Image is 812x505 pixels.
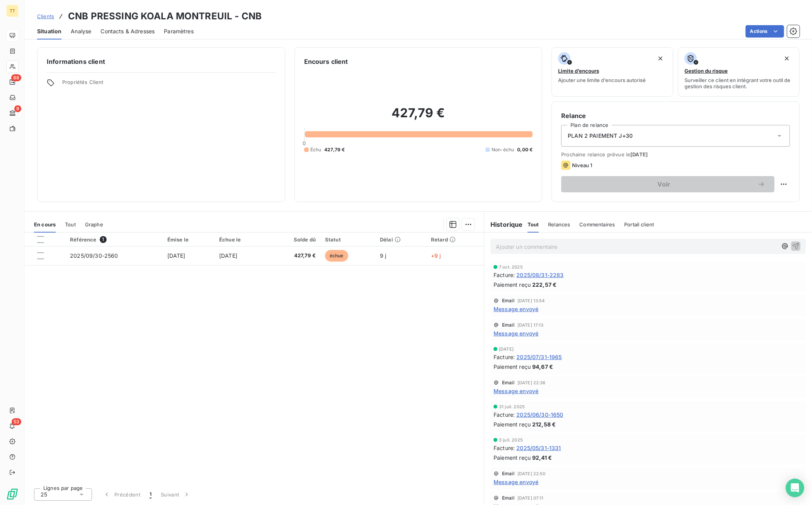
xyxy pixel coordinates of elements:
[310,146,322,153] span: Échu
[494,305,538,313] span: Message envoyé
[516,411,563,419] span: 2025/06/30-1650
[561,111,790,120] h6: Relance
[164,27,194,35] span: Paramètres
[167,252,186,259] span: [DATE]
[684,77,793,89] span: Surveiller ce client en intégrant votre outil de gestion des risques client.
[516,353,562,361] span: 2025/07/31-1965
[502,496,514,500] span: Email
[528,221,539,228] span: Tout
[272,252,316,260] span: 427,79 €
[518,298,545,303] span: [DATE] 13:54
[325,250,348,262] span: échue
[561,151,790,157] span: Prochaine relance prévue le
[516,444,561,452] span: 2025/05/31-1331
[70,236,158,243] div: Référence
[492,146,514,153] span: Non-échu
[68,9,262,23] h3: CNB PRESSING KOALA MONTREUIL - CNB
[678,47,800,97] button: Gestion du risqueSurveiller ce client en intégrant votre outil de gestion des risques client.
[12,418,21,425] span: 53
[568,132,633,140] span: PLAN 2 PAIEMENT J+30
[304,105,533,128] h2: 427,79 €
[558,77,646,83] span: Ajouter une limite d’encours autorisé
[324,146,345,153] span: 427,79 €
[37,13,54,19] span: Clients
[494,420,531,428] span: Paiement reçu
[532,281,557,289] span: 222,57 €
[786,479,804,497] div: Open Intercom Messenger
[517,146,533,153] span: 0,00 €
[558,68,599,74] span: Limite d’encours
[219,236,262,243] div: Échue le
[272,236,316,243] div: Solde dû
[34,221,56,228] span: En cours
[37,12,54,20] a: Clients
[11,74,21,81] span: 88
[100,27,155,35] span: Contacts & Adresses
[494,363,531,371] span: Paiement reçu
[41,491,47,498] span: 25
[14,105,21,112] span: 9
[6,5,19,17] div: TT
[499,438,523,442] span: 3 juil. 2025
[150,491,152,498] span: 1
[561,176,775,192] button: Voir
[325,236,371,243] div: Statut
[580,221,615,228] span: Commentaires
[516,271,563,279] span: 2025/08/31-2283
[494,444,515,452] span: Facture :
[548,221,570,228] span: Relances
[380,236,422,243] div: Délai
[499,265,523,269] span: 7 oct. 2025
[502,323,514,327] span: Email
[518,471,546,476] span: [DATE] 22:50
[85,221,103,228] span: Graphe
[65,221,76,228] span: Tout
[6,488,19,500] img: Logo LeanPay
[502,298,514,303] span: Email
[684,68,728,74] span: Gestion du risque
[431,236,479,243] div: Retard
[62,79,276,90] span: Propriétés Client
[167,236,210,243] div: Émise le
[100,236,107,243] span: 1
[518,323,544,327] span: [DATE] 17:13
[502,380,514,385] span: Email
[70,252,118,259] span: 2025/09/30-2560
[502,471,514,476] span: Email
[71,27,91,35] span: Analyse
[494,329,538,337] span: Message envoyé
[532,420,556,428] span: 212,58 €
[37,27,61,35] span: Situation
[431,252,441,259] span: +9 j
[494,271,515,279] span: Facture :
[746,25,784,38] button: Actions
[494,411,515,419] span: Facture :
[518,380,546,385] span: [DATE] 22:36
[494,353,515,361] span: Facture :
[630,151,648,157] span: [DATE]
[552,47,673,97] button: Limite d’encoursAjouter une limite d’encours autorisé
[570,181,758,187] span: Voir
[624,221,654,228] span: Portail client
[156,486,195,503] button: Suivant
[303,140,306,146] span: 0
[304,57,348,66] h6: Encours client
[494,387,538,395] span: Message envoyé
[98,486,145,503] button: Précédent
[499,404,525,409] span: 31 juil. 2025
[532,454,552,462] span: 92,41 €
[494,454,531,462] span: Paiement reçu
[494,281,531,289] span: Paiement reçu
[47,57,276,66] h6: Informations client
[484,220,523,229] h6: Historique
[518,496,544,500] span: [DATE] 07:11
[219,252,237,259] span: [DATE]
[532,363,553,371] span: 94,67 €
[145,486,156,503] button: 1
[494,478,538,486] span: Message envoyé
[572,162,592,168] span: Niveau 1
[380,252,386,259] span: 9 j
[499,347,514,351] span: [DATE]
